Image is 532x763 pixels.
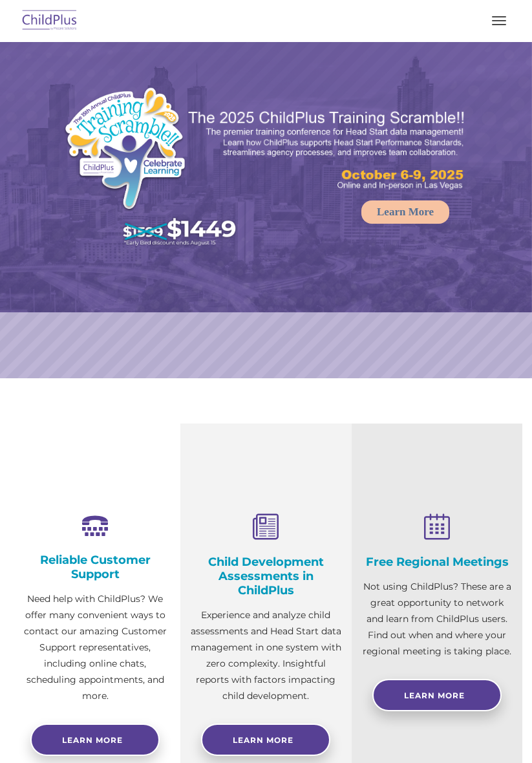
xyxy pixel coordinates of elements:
[404,691,465,700] span: Learn More
[30,724,160,756] a: Learn more
[62,735,123,745] span: Learn more
[361,555,513,569] h4: Free Regional Meetings
[19,553,171,581] h4: Reliable Customer Support
[361,200,449,224] a: Learn More
[201,724,330,756] a: Learn More
[19,591,171,704] p: Need help with ChildPlus? We offer many convenient ways to contact our amazing Customer Support r...
[190,555,341,597] h4: Child Development Assessments in ChildPlus
[190,607,341,704] p: Experience and analyze child assessments and Head Start data management in one system with zero c...
[361,579,513,660] p: Not using ChildPlus? These are a great opportunity to network and learn from ChildPlus users. Fin...
[233,735,293,745] span: Learn More
[19,6,80,36] img: ChildPlus by Procare Solutions
[372,679,502,711] a: Learn More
